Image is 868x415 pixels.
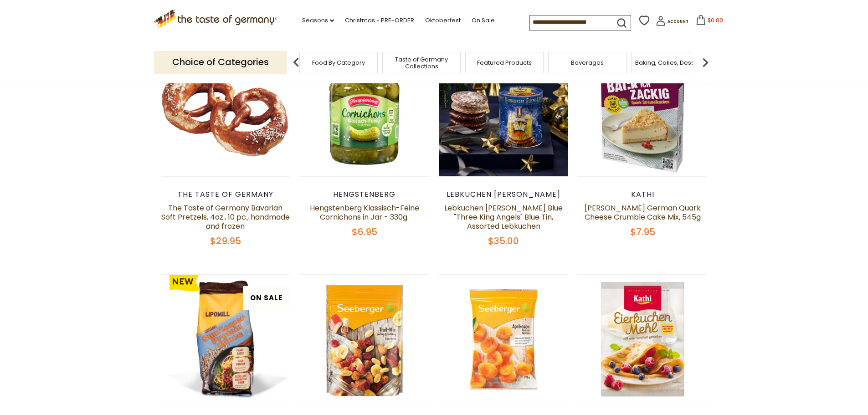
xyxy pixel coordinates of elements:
p: Choice of Categories [154,51,287,73]
span: Account [668,19,688,24]
a: Oktoberfest [425,15,461,26]
span: $0.00 [708,16,723,24]
div: Lebkuchen [PERSON_NAME] [439,190,569,199]
img: Seeberger Soft Apricots Natural Fruit Snack, 200g [439,275,568,404]
a: Food By Category [312,59,365,66]
span: $7.95 [630,225,655,238]
img: next arrow [696,53,714,72]
a: Beverages [571,59,604,66]
a: Hengstenberg Klassisch-Feine Cornichons in Jar - 330g. [310,203,419,222]
div: The Taste of Germany [161,190,291,199]
img: Kathi German Quark Cheese Crumble Cake Mix, 545g [578,47,707,176]
a: Taste of Germany Collections [385,56,458,70]
span: $35.00 [488,235,519,247]
img: Hengstenberg Klassisch-Feine Cornichons in Jar - 330g. [300,47,429,176]
a: Seasons [302,15,334,26]
img: Lamotte Organic Meatless "Bolognese" Mix, high Protein, 75g [161,275,290,404]
a: The Taste of Germany Bavarian Soft Pretzels, 4oz., 10 pc., handmade and frozen [161,203,290,231]
span: $6.95 [352,225,377,238]
a: Account [656,16,688,29]
img: Lebkuchen Schmidt Blue "Three King Angels" Blue Tin, Assorted Lebkuchen [439,47,568,176]
img: The Taste of Germany Bavarian Soft Pretzels, 4oz., 10 pc., handmade and frozen [161,47,290,176]
a: On Sale [472,15,495,26]
button: $0.00 [690,15,729,29]
span: $29.95 [210,235,241,247]
a: Baking, Cakes, Desserts [635,59,706,66]
a: [PERSON_NAME] German Quark Cheese Crumble Cake Mix, 545g [585,203,701,222]
div: Kathi [578,190,708,199]
a: Lebkuchen [PERSON_NAME] Blue "Three King Angels" Blue Tin, Assorted Lebkuchen [444,203,563,231]
a: Featured Products [477,59,532,66]
a: Christmas - PRE-ORDER [345,15,414,26]
img: Kathi German Pancake Mix, 125g [578,275,707,404]
img: previous arrow [287,53,305,72]
div: Hengstenberg [300,190,430,199]
img: Seeberger Gourmet "Trail Mix" (Peanuts, Bananas, Rhubarb, Almonds), 150g (5.3oz) [300,275,429,404]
